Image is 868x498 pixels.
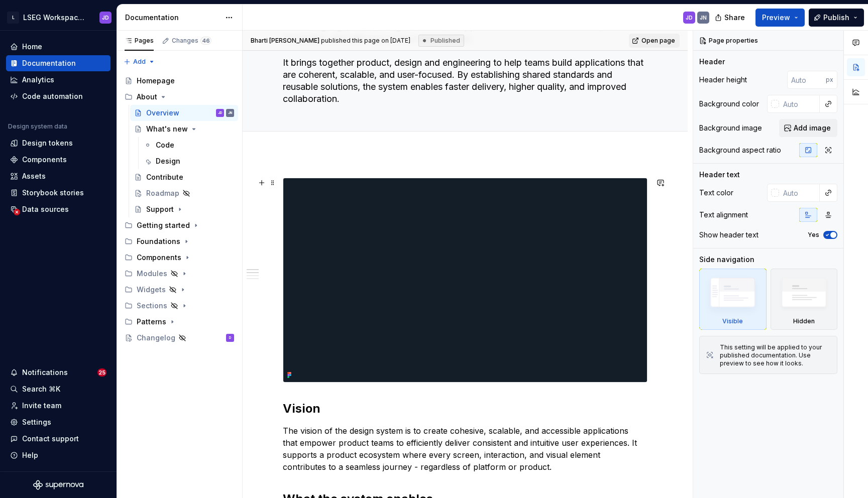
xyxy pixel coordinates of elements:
[22,188,84,198] div: Storybook stories
[771,269,838,330] div: Hidden
[793,317,815,325] div: Hidden
[121,314,238,330] div: Patterns
[121,233,238,250] div: Foundations
[794,123,831,133] span: Add image
[23,13,87,23] div: LSEG Workspace Design System
[229,333,231,343] div: D
[121,73,238,346] div: Page tree
[200,37,211,45] span: 46
[22,434,79,444] div: Contact support
[156,156,180,166] div: Design
[130,169,238,185] a: Contribute
[137,76,175,86] div: Homepage
[137,269,167,279] div: Modules
[699,188,733,198] div: Text color
[121,217,238,233] div: Getting started
[699,123,762,133] div: Background image
[699,210,748,220] div: Text alignment
[699,75,747,85] div: Header height
[137,236,180,246] div: Foundations
[6,398,111,414] a: Invite team
[281,7,645,107] textarea: The LSEG Workspace Design System is a shared collection of principles, UI elements, visual langua...
[2,7,115,28] button: LLSEG Workspace Design SystemJD
[33,480,83,490] a: Supernova Logo
[156,140,174,150] div: Code
[251,37,410,45] span: published this page on [DATE]
[6,414,111,430] a: Settings
[125,37,154,45] div: Pages
[146,172,183,182] div: Contribute
[22,58,76,68] div: Documentation
[787,71,826,89] input: Auto
[121,55,158,69] button: Add
[699,269,767,330] div: Visible
[22,367,68,378] div: Notifications
[130,185,238,201] a: Roadmap
[722,317,743,325] div: Visible
[137,317,166,327] div: Patterns
[121,298,238,314] div: Sections
[121,266,238,282] div: Modules
[137,333,175,343] div: Changelog
[22,401,61,411] div: Invite team
[97,368,106,377] span: 25
[6,55,111,71] a: Documentation
[22,75,54,85] div: Analytics
[699,170,740,180] div: Header text
[686,14,693,22] div: JD
[228,108,232,118] div: JN
[6,72,111,88] a: Analytics
[755,9,805,27] button: Preview
[629,34,680,48] a: Open page
[172,37,211,45] div: Changes
[137,301,167,311] div: Sections
[283,401,647,417] h2: Vision
[140,137,238,153] a: Code
[140,153,238,169] a: Design
[8,122,67,131] div: Design system data
[146,188,179,198] div: Roadmap
[137,253,181,263] div: Components
[762,13,790,23] span: Preview
[699,99,759,109] div: Background color
[6,364,111,381] button: Notifications25
[779,119,837,137] button: Add image
[826,76,833,84] p: px
[724,13,745,23] span: Share
[121,89,238,105] div: About
[137,285,166,295] div: Widgets
[710,9,751,27] button: Share
[283,425,647,473] p: The vision of the design system is to create cohesive, scalable, and accessible applications that...
[22,155,67,165] div: Components
[22,91,83,101] div: Code automation
[121,330,238,346] a: ChangelogD
[130,201,238,217] a: Support
[808,231,819,239] label: Yes
[22,450,38,460] div: Help
[7,12,19,24] div: L
[641,37,675,45] span: Open page
[137,220,190,230] div: Getting started
[130,105,238,121] a: OverviewJDJN
[779,95,820,113] input: Auto
[283,178,647,382] img: 4f9abbbe-54cc-42f8-9b41-22845a6544e2.png
[130,121,238,137] a: What's new
[6,431,111,447] button: Contact support
[6,185,111,201] a: Storybook stories
[779,184,820,202] input: Auto
[809,9,864,27] button: Publish
[6,88,111,104] a: Code automation
[125,13,220,23] div: Documentation
[146,124,188,134] div: What's new
[700,14,707,22] div: JN
[22,42,42,52] div: Home
[6,447,111,463] button: Help
[102,14,109,22] div: JD
[6,201,111,217] a: Data sources
[137,92,157,102] div: About
[121,250,238,266] div: Components
[6,135,111,151] a: Design tokens
[121,282,238,298] div: Widgets
[699,145,781,155] div: Background aspect ratio
[251,37,319,44] span: Bharti [PERSON_NAME]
